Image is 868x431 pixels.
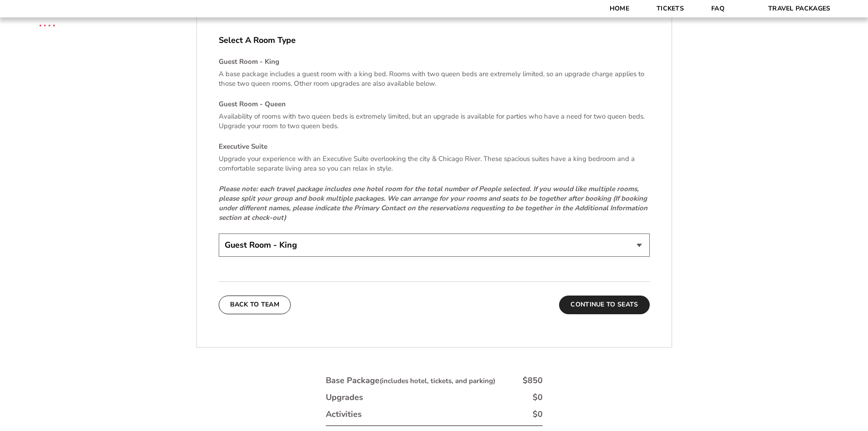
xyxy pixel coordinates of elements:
p: A base package includes a guest room with a king bed. Rooms with two queen beds are extremely lim... [219,69,650,88]
div: $850 [523,375,543,386]
h4: Guest Room - Queen [219,99,650,109]
p: Availability of rooms with two queen beds is extremely limited, but an upgrade is available for p... [219,112,650,131]
img: CBS Sports Thanksgiving Classic [27,5,67,44]
h4: Executive Suite [219,142,650,151]
small: (includes hotel, tickets, and parking) [380,376,495,385]
div: Base Package [326,375,495,386]
div: Activities [326,409,362,420]
label: Select A Room Type [219,35,650,46]
div: $0 [533,392,543,403]
h4: Guest Room - King [219,57,650,67]
p: Upgrade your experience with an Executive Suite overlooking the city & Chicago River. These spaci... [219,154,650,173]
button: Continue To Seats [559,296,649,314]
div: Upgrades [326,392,363,403]
button: Back To Team [219,296,291,314]
em: Please note: each travel package includes one hotel room for the total number of People selected.... [219,184,647,222]
div: $0 [533,409,543,420]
